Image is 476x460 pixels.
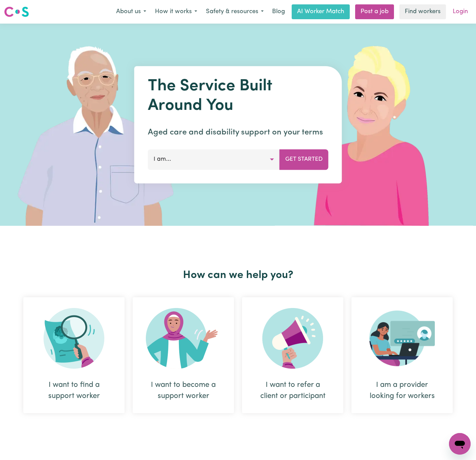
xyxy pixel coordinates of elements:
button: Safety & resources [202,5,268,19]
a: Post a job [355,4,394,19]
img: Refer [262,308,323,369]
h2: How can we help you? [19,269,457,282]
div: I want to become a support worker [133,297,234,413]
a: Find workers [399,4,446,19]
img: Become Worker [146,308,221,369]
h1: The Service Built Around You [148,77,328,116]
a: Careseekers logo [4,4,29,20]
a: Login [449,4,472,19]
div: I want to become a support worker [149,379,218,402]
div: I am a provider looking for workers [351,297,453,413]
iframe: Button to launch messaging window [449,433,471,455]
a: Blog [268,4,289,19]
button: Get Started [280,149,328,170]
div: I am a provider looking for workers [368,379,437,402]
img: Provider [369,308,435,369]
a: AI Worker Match [292,4,350,19]
img: Search [44,308,104,369]
button: About us [112,5,151,19]
div: I want to refer a client or participant [258,379,327,402]
div: I want to refer a client or participant [242,297,343,413]
button: How it works [151,5,202,19]
button: I am... [148,149,280,170]
div: I want to find a support worker [23,297,125,413]
img: Careseekers logo [4,6,29,18]
p: Aged care and disability support on your terms [148,126,328,139]
div: I want to find a support worker [39,379,108,402]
